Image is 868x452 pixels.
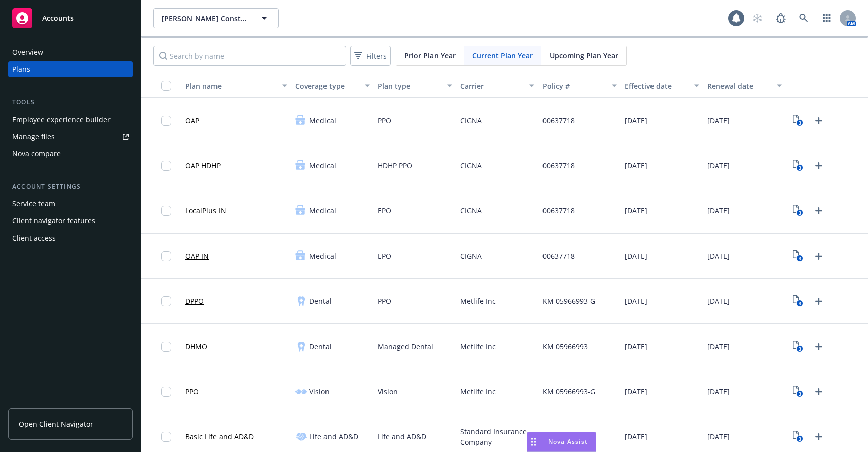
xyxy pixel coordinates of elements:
div: Account settings [8,182,133,192]
span: [DATE] [625,205,647,216]
a: Client access [8,230,133,246]
a: DHMO [185,341,207,352]
div: Drag to move [527,432,540,451]
span: [DATE] [707,115,730,126]
button: Carrier [456,74,538,98]
div: Manage files [12,129,55,145]
a: LocalPlus IN [185,205,226,216]
div: Coverage type [295,81,359,91]
a: Accounts [8,4,133,32]
input: Toggle Row Selected [161,206,171,216]
button: Nova Assist [527,432,596,452]
input: Search by name [153,46,346,66]
a: Employee experience builder [8,111,133,128]
a: Upload Plan Documents [811,429,827,445]
text: 3 [798,300,801,307]
span: CIGNA [460,115,482,126]
span: KM 05966993-G [542,296,595,306]
text: 3 [798,255,801,262]
div: Renewal date [707,81,771,91]
span: [DATE] [707,341,730,352]
span: Dental [309,296,332,306]
text: 3 [798,436,801,442]
span: Prior Plan Year [404,50,456,61]
a: Upload Plan Documents [811,248,827,264]
a: Switch app [817,8,837,28]
input: Toggle Row Selected [161,296,171,306]
span: Medical [309,251,336,261]
div: Overview [12,44,43,60]
div: Client navigator features [12,213,95,229]
a: OAP [185,115,199,126]
button: Coverage type [291,74,374,98]
a: Nova compare [8,146,133,162]
div: Policy # [542,81,606,91]
a: View Plan Documents [790,158,806,174]
input: Select all [161,81,171,91]
span: 170842 [542,431,567,442]
a: Report a Bug [771,8,791,28]
button: Plan type [374,74,456,98]
text: 3 [798,346,801,352]
a: View Plan Documents [790,338,806,355]
span: Metlife Inc [460,386,496,397]
span: [DATE] [625,386,647,397]
div: Client access [12,230,56,246]
span: [DATE] [625,431,647,442]
div: Effective date [625,81,688,91]
a: View Plan Documents [790,203,806,219]
a: Start snowing [747,8,768,28]
button: Plan name [181,74,291,98]
span: [DATE] [625,296,647,306]
span: Vision [309,386,330,397]
div: Employee experience builder [12,111,111,128]
span: CIGNA [460,160,482,171]
div: Nova compare [12,146,61,162]
button: Effective date [621,74,703,98]
div: Service team [12,196,55,212]
span: [DATE] [707,431,730,442]
div: Carrier [460,81,523,91]
input: Toggle Row Selected [161,387,171,397]
span: [DATE] [625,251,647,261]
span: HDHP PPO [378,160,412,171]
text: 3 [798,210,801,216]
a: View Plan Documents [790,293,806,309]
span: CIGNA [460,251,482,261]
span: 00637718 [542,115,575,126]
span: [DATE] [707,205,730,216]
span: Medical [309,205,336,216]
a: PPO [185,386,199,397]
span: Medical [309,160,336,171]
a: Upload Plan Documents [811,293,827,309]
span: Managed Dental [378,341,433,352]
a: View Plan Documents [790,112,806,129]
text: 3 [798,120,801,126]
a: Upload Plan Documents [811,338,827,355]
span: Metlife Inc [460,341,496,352]
div: Plans [12,61,30,77]
a: Service team [8,196,133,212]
span: Current Plan Year [472,50,533,61]
span: Life and AD&D [378,431,426,442]
span: Life and AD&D [309,431,358,442]
a: Upload Plan Documents [811,384,827,400]
span: [PERSON_NAME] Construction Company [162,13,249,24]
a: Upload Plan Documents [811,158,827,174]
span: [DATE] [707,386,730,397]
a: Client navigator features [8,213,133,229]
div: Plan type [378,81,441,91]
span: Open Client Navigator [19,419,93,429]
input: Toggle Row Selected [161,342,171,352]
span: CIGNA [460,205,482,216]
a: View Plan Documents [790,384,806,400]
input: Toggle Row Selected [161,432,171,442]
button: Renewal date [703,74,786,98]
button: Filters [350,46,391,66]
span: KM 05966993-G [542,386,595,397]
span: PPO [378,296,391,306]
span: Upcoming Plan Year [550,50,618,61]
text: 3 [798,391,801,397]
button: Policy # [538,74,621,98]
span: [DATE] [625,160,647,171]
